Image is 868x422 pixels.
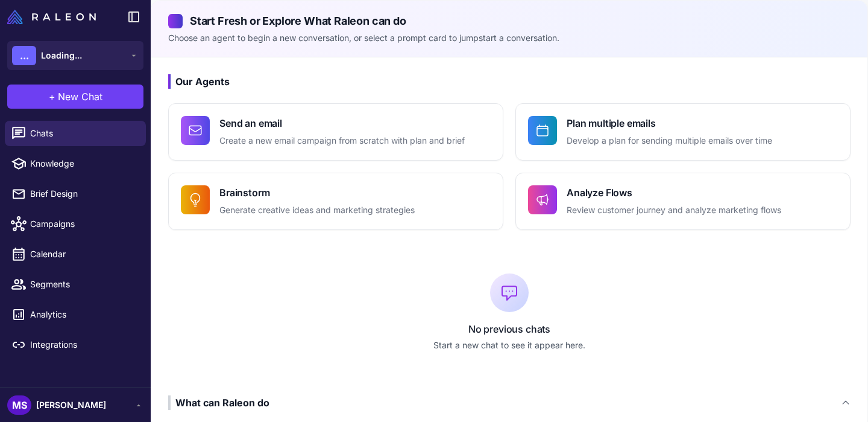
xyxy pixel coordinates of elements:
[7,10,101,24] a: Raleon Logo
[12,46,36,65] div: ...
[30,248,136,261] span: Calendar
[567,203,781,217] p: Review customer journey and analyze marketing flows
[5,272,146,297] a: Segments
[168,13,851,29] h2: Start Fresh or Explore What Raleon can do
[7,85,143,109] button: +New Chat
[7,10,96,24] img: Raleon Logo
[219,116,465,130] h4: Send an email
[219,203,415,217] p: Generate creative ideas and marketing strategies
[168,322,851,336] p: No previous chats
[567,116,772,130] h4: Plan multiple emails
[567,185,781,200] h4: Analyze Flows
[168,103,503,161] button: Send an emailCreate a new email campaign from scratch with plan and brief
[5,241,146,267] a: Calendar
[219,185,415,200] h4: Brainstorm
[7,41,143,70] button: ...Loading...
[567,134,772,148] p: Develop a plan for sending multiple emails over time
[30,217,136,231] span: Campaigns
[5,211,146,237] a: Campaigns
[5,332,146,357] a: Integrations
[30,308,136,321] span: Analytics
[219,134,465,148] p: Create a new email campaign from scratch with plan and brief
[58,89,102,104] span: New Chat
[5,121,146,146] a: Chats
[515,173,851,230] button: Analyze FlowsReview customer journey and analyze marketing flows
[41,49,82,62] span: Loading...
[49,89,55,104] span: +
[5,181,146,206] a: Brief Design
[168,395,269,410] div: What can Raleon do
[5,151,146,176] a: Knowledge
[30,127,136,140] span: Chats
[168,74,851,89] h3: Our Agents
[36,398,106,412] span: [PERSON_NAME]
[30,278,136,291] span: Segments
[168,173,503,230] button: BrainstormGenerate creative ideas and marketing strategies
[168,339,851,352] p: Start a new chat to see it appear here.
[168,31,851,45] p: Choose an agent to begin a new conversation, or select a prompt card to jumpstart a conversation.
[5,302,146,327] a: Analytics
[30,187,136,200] span: Brief Design
[7,395,31,415] div: MS
[515,103,851,161] button: Plan multiple emailsDevelop a plan for sending multiple emails over time
[30,338,136,351] span: Integrations
[30,157,136,170] span: Knowledge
